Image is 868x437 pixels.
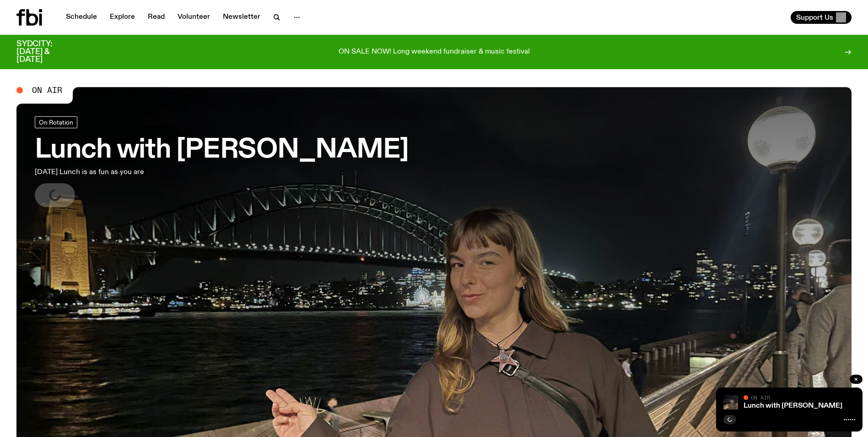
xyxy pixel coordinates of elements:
h3: SYDCITY: [DATE] & [DATE] [16,40,75,64]
button: Support Us [791,11,852,24]
a: On Rotation [35,116,77,128]
span: On Air [32,86,62,94]
p: [DATE] Lunch is as fun as you are [35,167,269,178]
a: Explore [104,11,140,24]
a: Volunteer [172,11,216,24]
h3: Lunch with [PERSON_NAME] [35,137,409,163]
a: Schedule [60,11,102,24]
p: ON SALE NOW! Long weekend fundraiser & music festival [339,48,530,56]
a: Lunch with [PERSON_NAME][DATE] Lunch is as fun as you are [35,116,409,207]
span: Support Us [796,13,833,22]
a: Lunch with [PERSON_NAME] [744,402,842,410]
span: On Rotation [39,119,73,126]
img: Izzy Page stands above looking down at Opera Bar. She poses in front of the Harbour Bridge in the... [723,395,738,410]
a: Newsletter [217,11,266,24]
a: Read [142,11,170,24]
span: On Air [751,394,770,400]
